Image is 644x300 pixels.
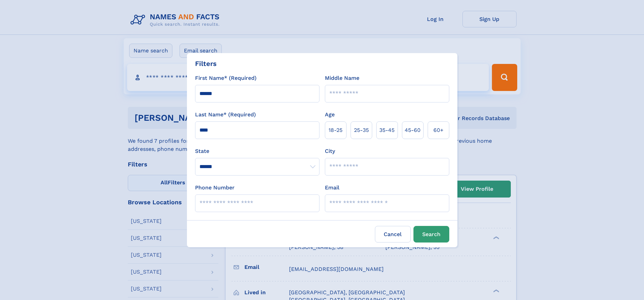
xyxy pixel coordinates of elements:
[433,126,444,134] span: 60+
[195,59,217,69] div: Filters
[195,74,257,82] label: First Name* (Required)
[379,126,395,134] span: 35‑45
[195,184,235,192] label: Phone Number
[325,184,339,192] label: Email
[325,111,335,119] label: Age
[325,147,335,155] label: City
[325,74,359,82] label: Middle Name
[413,226,449,243] button: Search
[195,147,319,155] label: State
[405,126,421,134] span: 45‑60
[375,226,411,243] label: Cancel
[329,126,342,134] span: 18‑25
[195,111,256,119] label: Last Name* (Required)
[354,126,369,134] span: 25‑35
